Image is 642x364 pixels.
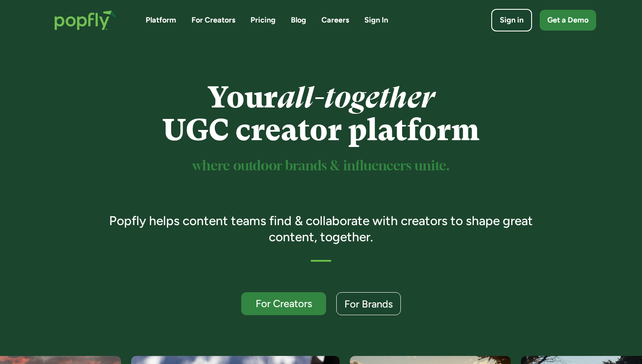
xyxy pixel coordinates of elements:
[191,15,235,25] a: For Creators
[491,9,532,31] a: Sign in
[291,15,306,25] a: Blog
[97,81,545,147] h1: Your UGC creator platform
[500,15,524,25] div: Sign in
[146,15,176,25] a: Platform
[547,15,588,25] div: Get a Demo
[97,213,545,245] h3: Popfly helps content teams find & collaborate with creators to shape great content, together.
[364,15,388,25] a: Sign In
[249,298,318,309] div: For Creators
[278,80,434,115] em: all-together
[251,15,276,25] a: Pricing
[241,292,326,315] a: For Creators
[46,2,125,39] a: home
[321,15,349,25] a: Careers
[344,299,393,309] div: For Brands
[336,292,401,315] a: For Brands
[540,10,596,31] a: Get a Demo
[192,160,450,173] sup: where outdoor brands & influencers unite.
